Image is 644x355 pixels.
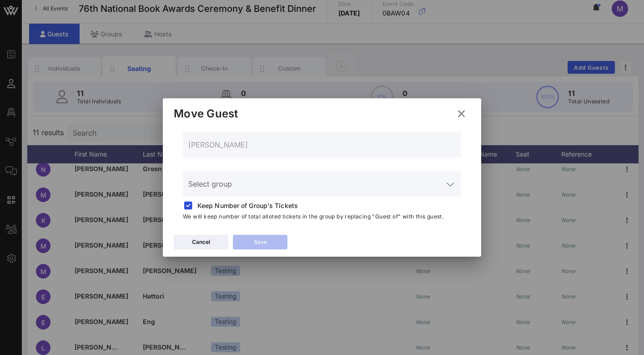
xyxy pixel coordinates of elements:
[192,238,210,247] div: Cancel
[254,238,267,247] div: Save
[233,235,287,249] button: Save
[174,107,238,121] div: Move Guest
[197,201,298,211] span: Keep Number of Group's Tickets
[174,235,228,249] button: Cancel
[183,213,443,220] span: We will keep number of total alloted tickets in the group by replacing "Guest of" with this guest.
